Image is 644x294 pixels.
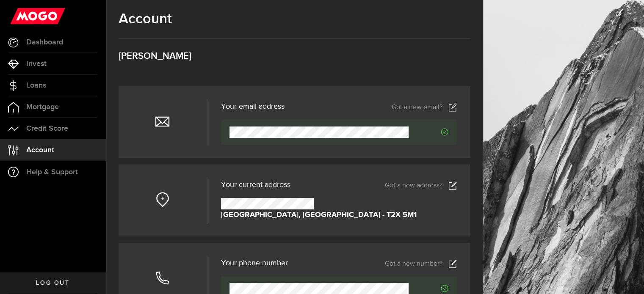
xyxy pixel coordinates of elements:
[26,125,68,132] span: Credit Score
[221,259,288,267] h3: Your phone number
[221,103,285,110] h3: Your email address
[409,285,448,292] span: Verified
[119,52,470,61] h3: [PERSON_NAME]
[221,181,290,189] span: Your current address
[385,260,457,268] a: Got a new number?
[26,38,63,46] span: Dashboard
[119,11,470,27] h1: Account
[221,209,417,221] strong: [GEOGRAPHIC_DATA], [GEOGRAPHIC_DATA] - T2X 5M1
[409,128,448,136] span: Verified
[36,280,69,286] span: Log out
[26,103,59,111] span: Mortgage
[392,103,457,112] a: Got a new email?
[26,82,46,89] span: Loans
[7,3,32,29] button: Open LiveChat chat widget
[26,60,47,68] span: Invest
[26,146,54,154] span: Account
[385,181,457,190] a: Got a new address?
[26,168,78,176] span: Help & Support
